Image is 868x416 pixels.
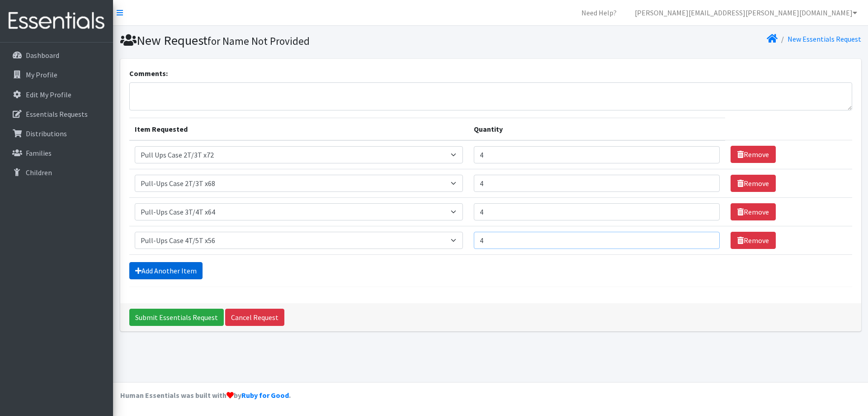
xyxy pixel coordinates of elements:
[208,34,310,48] small: for Name Not Provided
[26,129,67,138] p: Distributions
[26,90,71,99] p: Edit My Profile
[574,4,624,22] a: Need Help?
[26,110,88,119] p: Essentials Requests
[129,68,168,79] label: Comments:
[468,118,725,140] th: Quantity
[26,70,57,79] p: My Profile
[788,34,861,43] a: New Essentials Request
[4,163,109,182] a: Children
[731,175,776,192] a: Remove
[731,146,776,163] a: Remove
[120,33,487,48] h1: New Request
[4,46,109,64] a: Dashboard
[4,144,109,162] a: Families
[627,4,864,22] a: [PERSON_NAME][EMAIL_ADDRESS][PERSON_NAME][DOMAIN_NAME]
[4,6,109,36] img: HumanEssentials
[731,203,776,220] a: Remove
[4,86,109,104] a: Edit My Profile
[26,168,52,177] p: Children
[4,105,109,123] a: Essentials Requests
[4,124,109,143] a: Distributions
[129,309,224,326] input: Submit Essentials Request
[129,118,469,140] th: Item Requested
[26,51,59,60] p: Dashboard
[225,309,284,326] a: Cancel Request
[731,232,776,249] a: Remove
[120,391,291,400] strong: Human Essentials was built with by .
[4,66,109,84] a: My Profile
[26,148,52,158] p: Families
[241,391,289,400] a: Ruby for Good
[129,262,203,279] a: Add Another Item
